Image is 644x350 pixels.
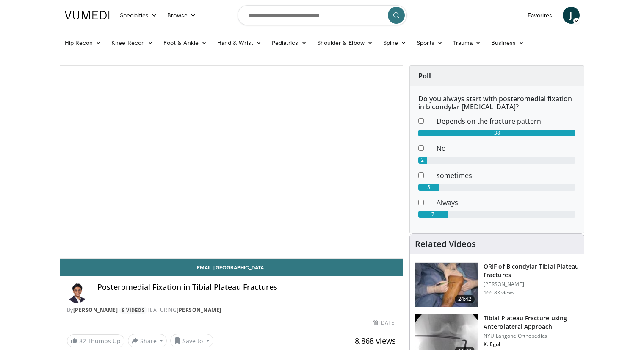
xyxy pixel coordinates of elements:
div: 5 [418,184,439,191]
img: VuMedi Logo [65,11,110,19]
h6: Do you always start with posteromedial fixation in bicondylar [MEDICAL_DATA]? [418,95,575,111]
img: Avatar [67,283,87,303]
a: [PERSON_NAME] [177,306,221,314]
dd: No [430,143,582,153]
video-js: Video Player [60,66,403,259]
h4: Posteromedial Fixation in Tibial Plateau Fractures [97,283,396,292]
h3: Tibial Plateau Fracture using Anterolateral Approach [484,314,579,331]
p: K. Egol [484,341,579,348]
div: [DATE] [373,319,396,327]
input: Search topics, interventions [238,5,407,25]
dd: Always [430,197,582,208]
strong: Poll [418,71,431,81]
a: Trauma [448,34,486,51]
div: 7 [418,211,447,218]
p: [PERSON_NAME] [484,281,579,288]
a: Spine [378,34,412,51]
a: Foot & Ankle [158,34,212,51]
a: Specialties [115,7,163,24]
a: Sports [412,34,448,51]
img: Levy_Tib_Plat_100000366_3.jpg.150x105_q85_crop-smart_upscale.jpg [415,263,478,307]
a: Shoulder & Elbow [312,34,378,51]
dd: Depends on the fracture pattern [430,116,582,126]
a: Business [486,34,529,51]
div: 2 [418,157,427,164]
a: 9 Videos [119,307,147,314]
div: By FEATURING [67,306,396,314]
a: [PERSON_NAME] [73,306,118,314]
h4: Related Videos [415,239,476,249]
a: Knee Recon [106,34,158,51]
a: Email [GEOGRAPHIC_DATA] [60,259,403,276]
a: Pediatrics [267,34,312,51]
button: Share [128,334,167,347]
h3: ORIF of Bicondylar Tibial Plateau Fractures [484,262,579,279]
a: Favorites [522,7,558,24]
p: NYU Langone Orthopedics [484,333,579,339]
button: Save to [170,334,213,347]
a: Hip Recon [60,34,107,51]
span: 82 [79,337,86,345]
a: Browse [162,7,201,24]
a: J [563,7,580,24]
dd: sometimes [430,170,582,181]
span: 24:42 [455,295,475,303]
a: Hand & Wrist [212,34,267,51]
a: 82 Thumbs Up [67,334,124,347]
div: 38 [418,130,575,136]
span: 8,868 views [355,336,396,346]
p: 166.8K views [484,289,514,296]
a: 24:42 ORIF of Bicondylar Tibial Plateau Fractures [PERSON_NAME] 166.8K views [415,262,579,307]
